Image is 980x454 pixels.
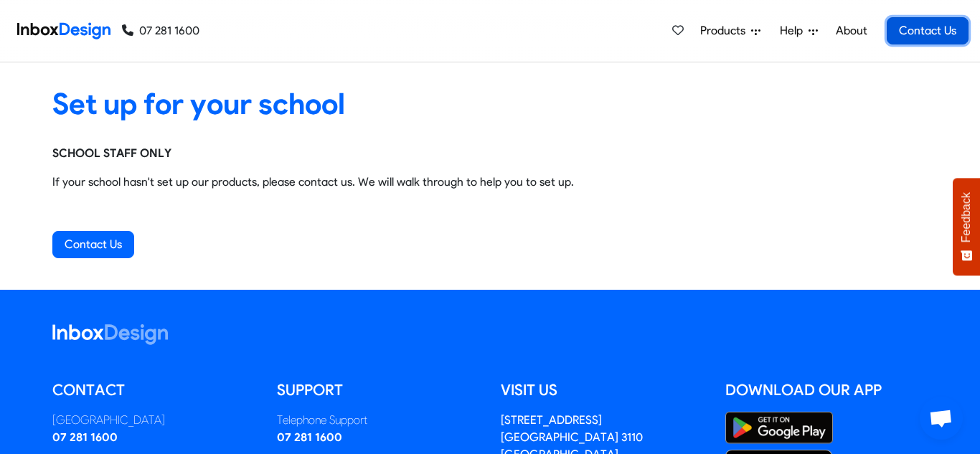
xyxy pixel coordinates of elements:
span: Feedback [960,192,973,242]
img: logo_inboxdesign_white.svg [52,324,168,345]
h5: Download our App [725,379,928,401]
a: Contact Us [52,231,134,258]
a: 07 281 1600 [52,430,118,444]
span: Products [700,22,751,39]
h5: Support [277,379,480,401]
img: Google Play Store [725,412,833,444]
heading: Set up for your school [52,85,928,122]
a: Help [774,16,824,45]
h5: Contact [52,379,255,401]
a: About [831,16,871,45]
a: 07 281 1600 [122,22,199,39]
a: Products [694,16,766,45]
p: If your school hasn't set up our products, please contact us. We will walk through to help you to... [52,174,928,191]
h5: Visit us [501,379,704,401]
div: Telephone Support [277,412,480,429]
button: Feedback - Show survey [953,178,980,275]
div: Open chat [920,397,963,440]
span: Help [780,22,809,39]
a: 07 281 1600 [277,430,342,444]
strong: SCHOOL STAFF ONLY [52,146,171,160]
div: [GEOGRAPHIC_DATA] [52,412,255,429]
a: Contact Us [887,17,969,44]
